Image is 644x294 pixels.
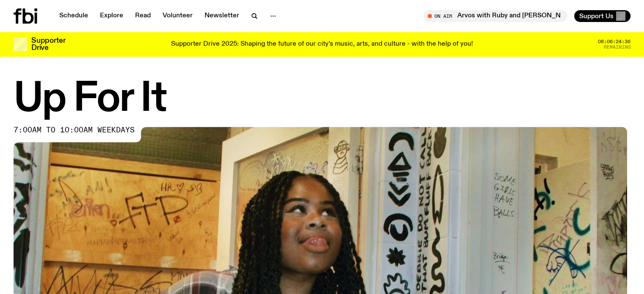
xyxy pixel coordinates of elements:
[604,45,630,49] span: Remaining
[598,39,630,44] span: 08:06:24:36
[574,10,630,22] button: Support Us
[171,41,473,48] p: Supporter Drive 2025: Shaping the future of our city’s music, arts, and culture - with the help o...
[579,12,614,20] span: Support Us
[54,10,93,22] a: Schedule
[130,10,156,22] a: Read
[199,10,244,22] a: Newsletter
[158,10,198,22] a: Volunteer
[95,10,128,22] a: Explore
[14,80,630,118] h1: Up For It
[423,10,567,22] button: On AirArvos with Ruby and [PERSON_NAME]
[14,127,135,134] span: 7:00am to 10:00am weekdays
[31,37,65,52] h3: Supporter Drive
